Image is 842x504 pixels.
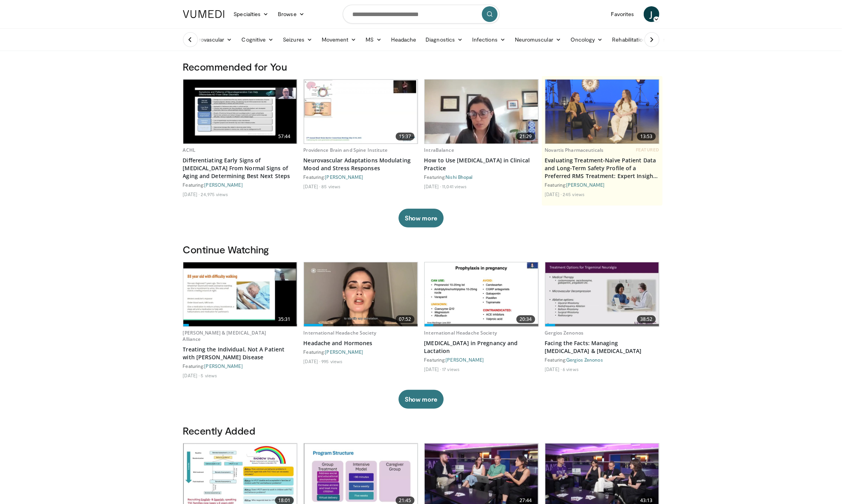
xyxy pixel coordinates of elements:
[304,183,321,189] li: [DATE]
[398,390,444,409] button: Show more
[229,6,273,22] a: Specialties
[343,5,500,24] input: Search topics, interventions
[325,174,364,180] a: [PERSON_NAME]
[545,80,659,144] a: 13:53
[421,32,467,47] a: Diagnostics
[425,262,538,326] img: 49acafb6-3fe2-4bc5-a320-2abafbcb7655.620x360_q85_upscale.jpg
[545,366,562,372] li: [DATE]
[516,133,535,140] span: 21:29
[567,357,603,362] a: Gergios Zenonos
[205,182,243,187] a: [PERSON_NAME]
[636,147,659,153] span: FEATURED
[183,156,297,180] a: Differentiating Early Signs of [MEDICAL_DATA] From Normal Signs of Aging and Determining Best Nex...
[545,329,584,336] a: Gergios Zenonos
[607,6,639,22] a: Favorites
[183,80,297,144] img: 599f3ee4-8b28-44a1-b622-e2e4fac610ae.620x360_q85_upscale.jpg
[183,191,200,197] li: [DATE]
[446,357,484,362] a: [PERSON_NAME]
[425,262,538,326] a: 20:34
[424,339,539,355] a: [MEDICAL_DATA] in Pregnancy and Lactation
[545,182,659,188] div: Featuring:
[183,262,297,326] img: 67a29910-707c-4b37-a9e1-7ef737ebb480.620x360_q85_upscale.jpg
[510,32,566,47] a: Neuromuscular
[275,133,294,140] span: 57:44
[304,329,377,336] a: International Headache Society
[317,32,361,47] a: Movement
[424,156,539,172] a: How to Use [MEDICAL_DATA] in Clinical Practice
[273,6,309,22] a: Browse
[566,32,608,47] a: Oncology
[637,315,656,323] span: 38:52
[396,133,415,140] span: 15:37
[178,32,237,47] a: Cerebrovascular
[304,174,418,180] div: Featuring:
[183,372,200,378] li: [DATE]
[183,182,297,188] div: Featuring:
[183,424,659,437] h3: Recently Added
[424,357,539,363] div: Featuring:
[304,80,418,144] img: 4562edde-ec7e-4758-8328-0659f7ef333d.620x360_q85_upscale.jpg
[446,174,473,180] a: Nishi Bhopal
[424,183,441,189] li: [DATE]
[325,349,364,355] a: [PERSON_NAME]
[275,315,294,323] span: 35:31
[563,366,579,372] li: 6 views
[467,32,510,47] a: Infections
[545,339,659,355] a: Facing the Facts: Managing [MEDICAL_DATA] & [MEDICAL_DATA]
[442,183,467,189] li: 11,041 views
[386,32,421,47] a: Headache
[516,315,535,323] span: 20:34
[424,174,539,180] div: Featuring:
[545,80,659,144] img: 37a18655-9da9-4d40-a34e-6cccd3ffc641.png.620x360_q85_upscale.png
[545,262,659,326] a: 38:52
[545,156,659,180] a: Evaluating Treatment-Naïve Patient Data and Long-Term Safety Profile of a Preferred RMS Treatment...
[237,32,279,47] a: Cognitive
[424,329,497,336] a: International Headache Society
[644,6,659,22] a: J
[304,156,418,172] a: Neurovascular Adaptations Modulating Mood and Stress Responses
[567,182,605,187] a: [PERSON_NAME]
[304,80,418,144] a: 15:37
[183,329,266,342] a: [PERSON_NAME] & [MEDICAL_DATA] Alliance
[321,358,342,364] li: 995 views
[563,191,585,197] li: 245 views
[183,346,297,361] a: Treating the Individual, Not A Patient with [PERSON_NAME] Disease
[304,262,418,326] a: 07:52
[183,147,196,153] a: ACHL
[183,243,659,256] h3: Continue Watching
[424,147,454,153] a: IntraBalance
[201,191,228,197] li: 24,975 views
[321,183,340,189] li: 85 views
[183,262,297,326] a: 35:31
[304,349,418,355] div: Featuring:
[183,60,659,73] h3: Recommended for You
[304,358,321,364] li: [DATE]
[545,191,562,197] li: [DATE]
[304,262,418,326] img: 7777f7fd-eba4-4deb-9609-2447cfa26793.620x360_q85_upscale.jpg
[201,372,217,378] li: 5 views
[425,80,538,144] img: 662646f3-24dc-48fd-91cb-7f13467e765c.620x360_q85_upscale.jpg
[183,363,297,369] div: Featuring:
[361,32,386,47] a: MS
[545,357,659,363] div: Featuring:
[205,363,243,369] a: [PERSON_NAME]
[398,209,444,227] button: Show more
[545,262,659,326] img: 53f335ca-9084-4dc8-b128-9432766247a9.620x360_q85_upscale.jpg
[608,32,651,47] a: Rehabilitation
[545,147,604,153] a: Novartis Pharmaceuticals
[183,80,297,144] a: 57:44
[637,133,656,140] span: 13:53
[442,366,460,372] li: 17 views
[304,339,418,347] a: Headache and Hormones
[183,10,225,18] img: VuMedi Logo
[425,80,538,144] a: 21:29
[396,315,415,323] span: 07:52
[304,147,388,153] a: Providence Brain and Spine Institute
[278,32,317,47] a: Seizures
[424,366,441,372] li: [DATE]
